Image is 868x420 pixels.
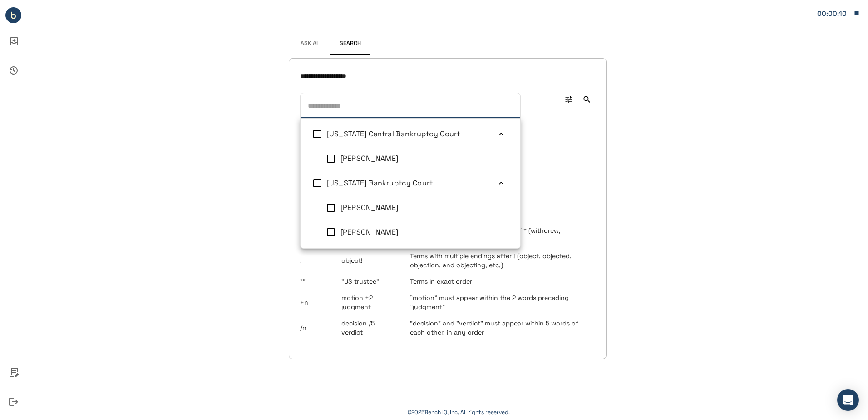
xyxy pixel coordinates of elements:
span: Ask AI [301,40,318,47]
span: John T Dorsey [340,227,398,237]
td: Terms in exact order [403,273,595,290]
div: Matter: 443237.000006 [817,8,849,20]
span: [US_STATE] Bankruptcy Court [327,178,433,188]
span: Ashely M Chan [340,203,398,212]
td: +n [300,290,334,315]
button: Search [330,33,370,55]
td: Terms with multiple endings after ! (object, objected, objection, and objecting, etc.) [403,248,595,273]
td: ! [300,248,334,273]
button: Matter: 443237.000006 [813,4,864,23]
button: Search [579,91,595,108]
span: Ronald A Clifford III [340,154,398,163]
td: /n [300,315,334,340]
span: [US_STATE] Central Bankruptcy Court [327,129,460,139]
div: Open Intercom Messenger [837,389,859,411]
td: "decision" and "verdict" must appear within 5 words of each other, in any order [403,315,595,340]
td: object! [334,248,403,273]
td: motion +2 judgment [334,290,403,315]
td: "US trustee" [334,273,403,290]
td: decision /5 verdict [334,315,403,340]
button: Advanced Search [561,91,577,108]
td: "motion" must appear within the 2 words preceding "judgment" [403,290,595,315]
td: "" [300,273,334,290]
